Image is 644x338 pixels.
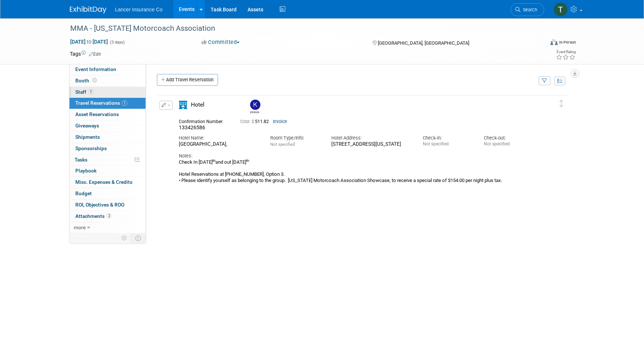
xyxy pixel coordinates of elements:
[69,120,146,131] a: Giveaways
[270,142,295,147] span: Not specified
[75,190,92,196] span: Budget
[248,100,261,114] div: Kimberlee Bissegger
[69,177,146,188] a: Misc. Expenses & Credits
[91,78,98,83] span: Booth not reserved yet
[69,143,146,154] a: Sponsorships
[179,153,534,159] div: Notes:
[179,101,187,109] i: Hotel
[69,200,146,211] a: ROI, Objectives & ROO
[75,213,112,219] span: Attachments
[250,110,259,114] div: Kimberlee Bissegger
[423,141,473,147] div: Not specified
[75,179,132,185] span: Misc. Expenses & Credits
[191,101,204,108] span: Hotel
[501,38,576,49] div: Event Format
[331,135,412,141] div: Hotel Address:
[75,78,98,83] span: Booth
[179,117,229,125] div: Confirmation Number:
[75,89,94,95] span: Staff
[69,211,146,222] a: Attachments2
[69,155,146,166] a: Tasks
[246,159,249,163] sup: th
[378,40,469,46] span: [GEOGRAPHIC_DATA], [GEOGRAPHIC_DATA]
[89,52,101,57] a: Edit
[179,135,259,141] div: Hotel Name:
[69,109,146,120] a: Asset Reservations
[131,233,146,243] td: Toggle Event Tabs
[74,224,86,230] span: more
[69,166,146,177] a: Playbook
[550,39,558,45] img: Format-Inperson.png
[122,100,127,106] span: 1
[240,119,255,124] span: Cost: $
[212,159,215,163] sup: th
[115,7,163,12] span: Lancer Insurance Co
[511,3,544,16] a: Search
[69,132,146,143] a: Shipments
[118,233,131,243] td: Personalize Event Tab Strip
[179,159,534,183] div: Check In [DATE] and out [DATE] Hotel Reservations at [PHONE_NUMBER], Option 3. • Please identify ...
[109,40,125,45] span: (3 days)
[69,87,146,98] a: Staff1
[75,168,97,174] span: Playbook
[484,141,534,147] div: Not specified
[70,6,106,14] img: ExhibitDay
[69,64,146,75] a: Event Information
[560,100,563,107] i: Click and drag to move item
[86,39,93,45] span: to
[273,119,287,124] a: Invoice
[106,213,112,219] span: 2
[542,79,547,83] i: Filter by Traveler
[75,100,127,106] span: Travel Reservations
[270,135,320,141] div: Room Type/Info:
[554,3,568,16] img: Terrence Forrest
[75,202,124,208] span: ROI, Objectives & ROO
[88,89,94,94] span: 1
[75,134,100,140] span: Shipments
[157,74,218,86] a: Add Travel Reservation
[423,135,473,141] div: Check-in:
[69,188,146,199] a: Budget
[559,40,576,45] div: In-Person
[240,119,272,124] span: 511.82
[69,222,146,233] a: more
[179,125,205,130] span: 133426586
[69,98,146,109] a: Travel Reservations1
[75,111,119,117] span: Asset Reservations
[179,141,259,148] div: [GEOGRAPHIC_DATA],
[520,7,537,12] span: Search
[75,145,107,151] span: Sponsorships
[75,66,116,72] span: Event Information
[250,100,260,110] img: Kimberlee Bissegger
[69,75,146,86] a: Booth
[70,38,108,45] span: [DATE] [DATE]
[75,123,99,129] span: Giveaways
[331,141,412,148] div: [STREET_ADDRESS][US_STATE]
[556,50,576,54] div: Event Rating
[199,38,242,46] button: Committed
[75,157,87,163] span: Tasks
[484,135,534,141] div: Check-out:
[68,22,533,35] div: MMA - [US_STATE] Motorcoach Association
[70,50,101,57] td: Tags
